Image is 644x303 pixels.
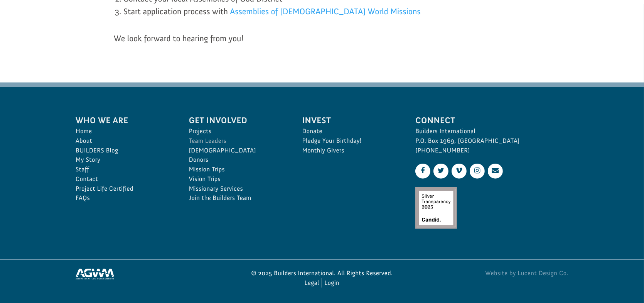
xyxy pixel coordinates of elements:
[189,114,285,127] span: Get Involved
[488,164,503,179] a: Contact Us
[189,155,285,165] a: Donors
[76,193,172,203] a: FAQs
[189,174,285,184] a: Vision Trips
[415,164,430,179] a: Facebook
[302,127,399,136] a: Donate
[189,165,285,174] a: Mission Trips
[242,269,403,278] p: © 2025 Builders International. All Rights Reserved.
[452,164,467,179] a: Vimeo
[76,184,172,194] a: Project Life Certified
[76,174,172,184] a: Contact
[76,136,172,146] a: About
[123,5,530,18] li: Start application process with
[305,278,319,288] a: Legal
[76,127,172,136] a: Home
[189,193,285,203] a: Join the Builders Team
[109,12,143,26] button: Donate
[189,146,285,156] a: [DEMOGRAPHIC_DATA]
[21,24,106,29] span: [GEOGRAPHIC_DATA] , [GEOGRAPHIC_DATA]
[14,8,106,23] div: [PERSON_NAME] donated $50
[189,127,285,136] a: Projects
[114,32,530,45] p: We look forward to hearing from you!
[470,164,485,179] a: Instagram
[302,136,399,146] a: Pledge Your Birthday!
[76,165,172,174] a: Staff
[14,16,20,22] img: emoji partyPopper
[189,184,285,194] a: Missionary Services
[408,269,568,278] a: Website by Lucent Design Co.
[415,127,568,155] p: Builders International P.O. Box 1969, [GEOGRAPHIC_DATA] [PHONE_NUMBER]
[76,114,172,127] span: Who We Are
[76,146,172,156] a: BUILDERS Blog
[324,278,339,288] a: Login
[433,164,448,179] a: Twitter
[302,114,399,127] span: Invest
[302,146,399,156] a: Monthly Givers
[76,155,172,165] a: My Story
[14,24,19,29] img: US.png
[189,136,285,146] a: Team Leaders
[230,6,420,20] a: Assemblies of [DEMOGRAPHIC_DATA] World Missions
[76,269,114,279] img: Assemblies of God World Missions
[415,187,457,229] img: Silver Transparency Rating for 2025 by Candid
[415,114,568,127] span: Connect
